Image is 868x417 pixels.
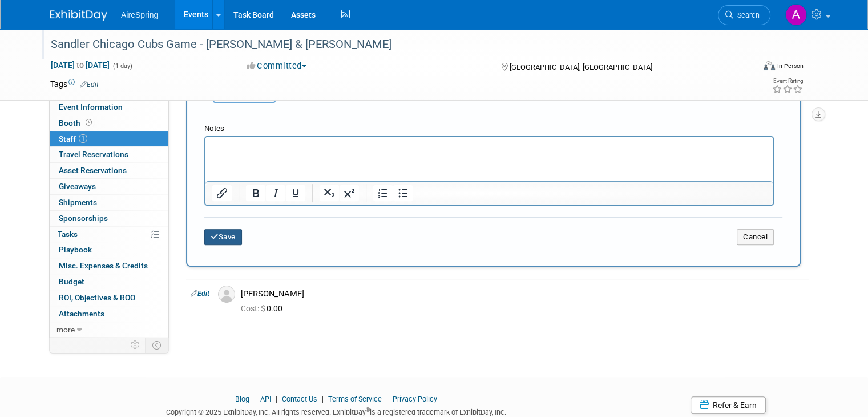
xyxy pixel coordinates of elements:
[50,274,168,290] a: Budget
[319,395,326,403] span: |
[243,60,311,72] button: Committed
[246,185,265,201] button: Bold
[59,293,135,302] span: ROI, Objectives & ROO
[50,306,168,322] a: Attachments
[47,34,740,55] div: Sandler Chicago Cubs Game - [PERSON_NAME] & [PERSON_NAME]
[121,10,158,19] span: AireSpring
[218,286,235,303] img: Associate-Profile-5.png
[59,166,127,175] span: Asset Reservations
[59,245,92,254] span: Playbook
[235,395,249,403] a: Blog
[328,395,382,403] a: Terms of Service
[260,395,271,403] a: API
[340,185,359,201] button: Superscript
[205,137,773,181] iframe: Rich Text Area
[373,185,393,201] button: Numbered list
[59,214,108,223] span: Sponsorships
[50,322,168,338] a: more
[50,258,168,274] a: Misc. Expenses & Credits
[286,185,305,201] button: Underline
[733,11,760,19] span: Search
[50,227,168,242] a: Tasks
[212,185,232,201] button: Insert/edit link
[83,118,94,127] span: Booth not reserved yet
[59,309,104,318] span: Attachments
[273,395,280,403] span: |
[59,118,94,127] span: Booth
[50,242,168,258] a: Playbook
[50,60,110,70] span: [DATE] [DATE]
[366,407,370,413] sup: ®
[393,185,413,201] button: Bullet list
[59,277,84,286] span: Budget
[241,288,805,299] div: [PERSON_NAME]
[772,78,803,84] div: Event Rating
[692,59,804,77] div: Event Format
[126,338,146,352] td: Personalize Event Tab Strip
[59,150,128,159] span: Travel Reservations
[50,211,168,226] a: Sponsorships
[320,185,339,201] button: Subscript
[241,304,287,313] span: 0.00
[56,325,75,334] span: more
[50,99,168,115] a: Event Information
[112,62,132,70] span: (1 day)
[50,10,107,21] img: ExhibitDay
[50,163,168,178] a: Asset Reservations
[785,4,807,26] img: Angie Handal
[191,290,209,298] a: Edit
[764,61,775,70] img: Format-Inperson.png
[59,134,87,143] span: Staff
[50,147,168,162] a: Travel Reservations
[691,396,766,414] a: Refer & Earn
[50,195,168,210] a: Shipments
[59,182,96,191] span: Giveaways
[50,78,99,90] td: Tags
[146,338,169,352] td: Toggle Event Tabs
[383,395,391,403] span: |
[510,63,652,71] span: [GEOGRAPHIC_DATA], [GEOGRAPHIC_DATA]
[59,198,97,207] span: Shipments
[737,229,774,245] button: Cancel
[241,304,267,313] span: Cost: $
[50,131,168,147] a: Staff1
[204,229,242,245] button: Save
[266,185,285,201] button: Italic
[204,123,774,134] div: Notes
[79,134,87,143] span: 1
[50,179,168,194] a: Giveaways
[50,115,168,131] a: Booth
[75,61,86,70] span: to
[59,261,148,270] span: Misc. Expenses & Credits
[718,5,770,25] a: Search
[59,102,123,111] span: Event Information
[393,395,437,403] a: Privacy Policy
[251,395,259,403] span: |
[80,81,99,89] a: Edit
[58,230,78,239] span: Tasks
[777,62,804,70] div: In-Person
[282,395,317,403] a: Contact Us
[50,290,168,306] a: ROI, Objectives & ROO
